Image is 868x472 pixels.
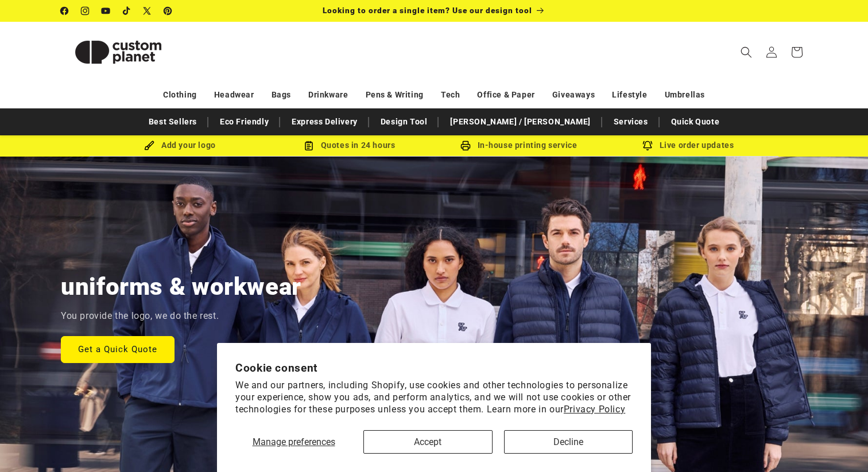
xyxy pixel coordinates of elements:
[286,112,363,132] a: Express Delivery
[477,85,534,105] a: Office & Paper
[308,85,348,105] a: Drinkware
[665,85,705,105] a: Umbrellas
[460,141,471,151] img: In-house printing
[441,85,460,105] a: Tech
[608,112,654,132] a: Services
[564,404,625,415] a: Privacy Policy
[552,85,595,105] a: Giveaways
[734,40,759,65] summary: Search
[61,26,176,78] img: Custom Planet
[253,436,335,447] span: Manage preferences
[323,6,532,15] span: Looking to order a single item? Use our design tool
[143,112,203,132] a: Best Sellers
[434,138,603,153] div: In-house printing service
[235,380,633,415] p: We and our partners, including Shopify, use cookies and other technologies to personalize your ex...
[375,112,433,132] a: Design Tool
[444,112,596,132] a: [PERSON_NAME] / [PERSON_NAME]
[61,336,175,362] a: Get a Quick Quote
[363,430,493,454] button: Accept
[265,138,434,153] div: Quotes in 24 hours
[163,85,197,105] a: Clothing
[95,138,265,153] div: Add your logo
[366,85,424,105] a: Pens & Writing
[811,417,868,472] iframe: Chat Widget
[272,85,291,105] a: Bags
[642,141,653,151] img: Order updates
[603,138,773,153] div: Live order updates
[235,361,633,375] h2: Cookie consent
[61,271,301,302] h2: uniforms & workwear
[144,141,154,151] img: Brush Icon
[665,112,726,132] a: Quick Quote
[214,85,254,105] a: Headwear
[235,430,352,454] button: Manage preferences
[214,112,274,132] a: Eco Friendly
[504,430,633,454] button: Decline
[304,141,314,151] img: Order Updates Icon
[61,308,219,325] p: You provide the logo, we do the rest.
[57,22,180,82] a: Custom Planet
[612,85,647,105] a: Lifestyle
